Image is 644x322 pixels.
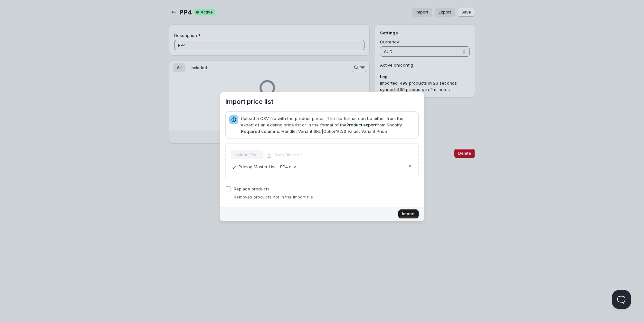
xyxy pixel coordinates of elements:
div: Upload a CSV file with the product prices. The file format can be either from the export of an ex... [241,115,415,134]
span: Drop file here [274,152,302,157]
button: Import [398,209,419,218]
span: Replace products [234,186,270,191]
vaadin-dialog-overlay: Import price list [5,5,639,317]
span: Import [402,211,415,216]
b: Required columns [241,129,279,134]
span: Removes products not in the import file [234,194,313,199]
a: Product export [346,122,376,127]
